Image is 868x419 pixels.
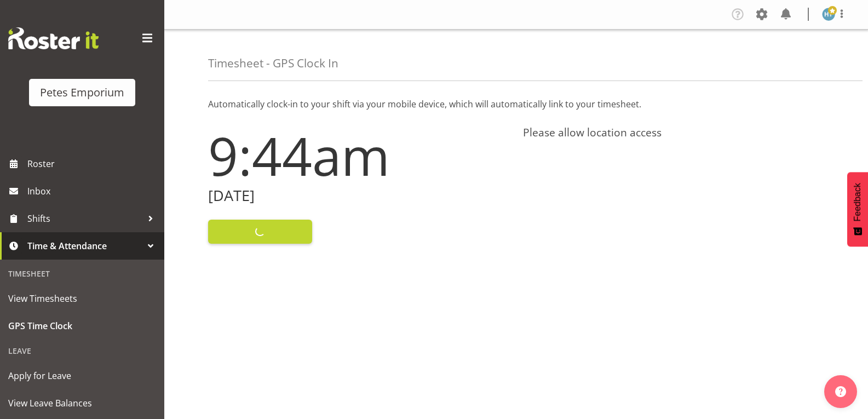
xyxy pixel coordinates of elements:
h4: Timesheet - GPS Clock In [208,57,338,70]
span: GPS Time Clock [8,318,156,334]
h1: 9:44am [208,126,510,185]
h2: [DATE] [208,187,510,204]
p: Automatically clock-in to your shift via your mobile device, which will automatically link to you... [208,97,824,111]
span: Inbox [27,183,159,199]
a: View Leave Balances [3,389,162,417]
div: Leave [3,340,162,362]
a: Apply for Leave [3,362,162,389]
span: Apply for Leave [8,368,156,384]
span: View Leave Balances [8,395,156,411]
img: help-xxl-2.png [835,386,846,397]
h4: Please allow location access [523,126,825,139]
button: Feedback - Show survey [847,172,868,246]
a: View Timesheets [3,285,162,312]
span: View Timesheets [8,290,156,307]
img: Rosterit website logo [8,27,99,49]
div: Timesheet [3,262,162,285]
img: helena-tomlin701.jpg [822,8,835,21]
div: Petes Emporium [40,84,124,101]
span: Roster [27,156,159,172]
span: Time & Attendance [27,238,142,254]
span: Feedback [853,183,863,221]
span: Shifts [27,210,142,227]
a: GPS Time Clock [3,312,162,340]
